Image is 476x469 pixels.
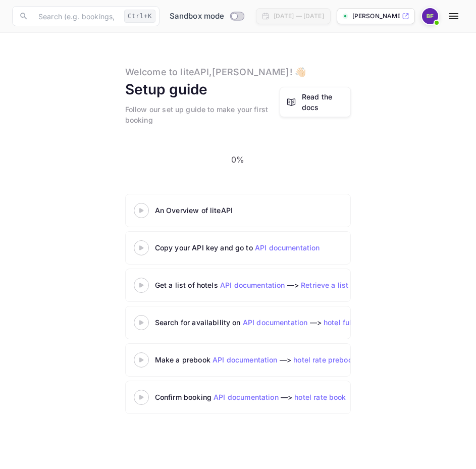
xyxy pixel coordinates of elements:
[243,318,308,327] a: API documentation
[124,10,155,23] div: Ctrl+K
[155,392,407,402] div: Confirm booking —>
[32,6,120,26] input: Search (e.g. bookings, documentation)
[294,393,346,401] a: hotel rate book
[170,11,225,22] span: Sandbox mode
[166,11,248,22] div: Switch to Production mode
[155,354,407,365] div: Make a prebook —>
[302,91,344,113] a: Read the docs
[125,65,306,79] div: Welcome to liteAPI, [PERSON_NAME] ! 👋🏻
[324,318,413,327] a: hotel full rates availability
[352,12,400,21] p: [PERSON_NAME]-freshwater-ttbzt...
[280,87,351,117] a: Read the docs
[231,153,244,166] p: 0%
[125,104,280,125] div: Follow our set up guide to make your first booking
[155,280,407,290] div: Get a list of hotels —>
[125,79,208,100] div: Setup guide
[301,281,381,289] a: Retrieve a list of hotels
[214,393,279,401] a: API documentation
[155,205,407,216] div: An Overview of liteAPI
[255,243,320,252] a: API documentation
[155,242,407,253] div: Copy your API key and go to
[422,8,438,24] img: Bruce Freshwater
[274,12,324,21] div: [DATE] — [DATE]
[220,281,285,289] a: API documentation
[213,355,278,364] a: API documentation
[293,355,356,364] a: hotel rate prebook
